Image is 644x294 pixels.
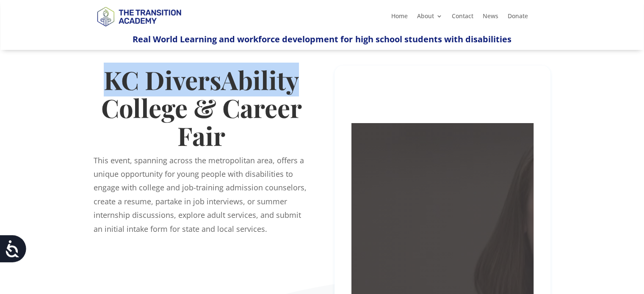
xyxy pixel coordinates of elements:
[93,1,185,31] img: TTA Brand_TTA Primary Logo_Horizontal_Light BG
[482,13,498,22] a: News
[93,25,185,33] a: Logo-Noticias
[417,13,442,22] a: About
[391,13,407,22] a: Home
[94,66,310,154] h1: KC DiversAbility College & Career Fair
[94,155,307,234] span: This event, spanning across the metropolitan area, offers a unique opportunity for young people w...
[133,33,511,45] span: Real World Learning and workforce development for high school students with disabilities
[507,13,528,22] a: Donate
[451,13,473,22] a: Contact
